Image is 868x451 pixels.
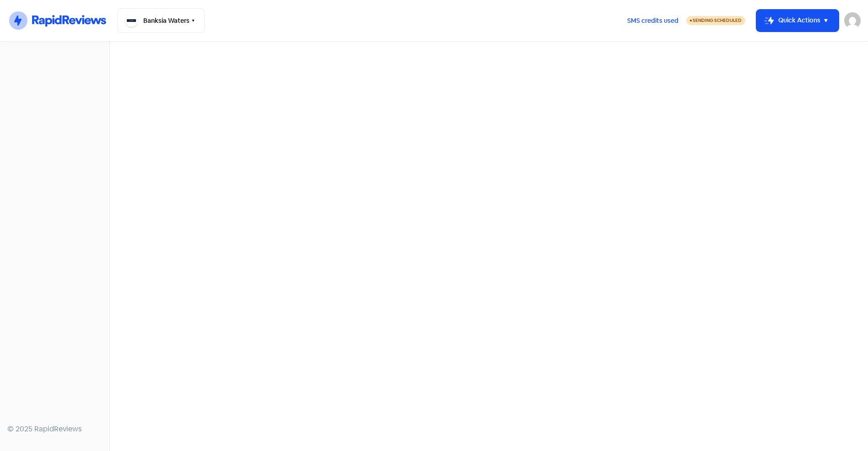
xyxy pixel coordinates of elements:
img: User [844,12,861,29]
a: Sending Scheduled [686,15,745,26]
span: SMS credits used [627,16,678,26]
button: Banksia Waters [117,8,205,33]
a: SMS credits used [619,15,686,25]
button: Quick Actions [756,10,839,32]
span: Sending Scheduled [693,17,742,23]
div: © 2025 RapidReviews [7,424,102,435]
